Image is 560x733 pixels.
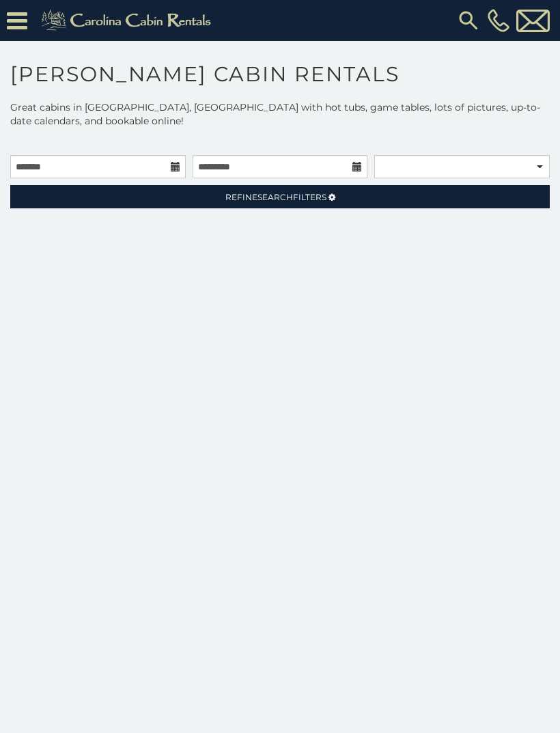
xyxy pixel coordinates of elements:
[484,9,513,32] a: [PHONE_NUMBER]
[257,192,293,202] span: Search
[34,7,223,34] img: Khaki-logo.png
[10,185,550,208] a: RefineSearchFilters
[456,8,481,33] img: search-regular.svg
[225,192,326,202] span: Refine Filters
